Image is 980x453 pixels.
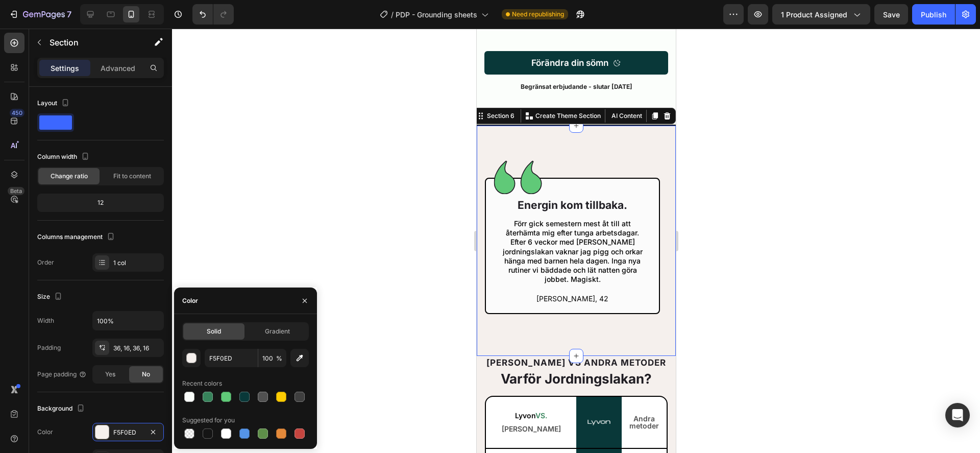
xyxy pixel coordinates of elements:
div: 36, 16, 36, 16 [113,344,161,353]
div: 1 col [113,258,161,268]
input: Eg: FFFFFF [205,349,258,367]
span: Save [883,10,900,19]
div: 450 [10,109,24,117]
div: Color [37,427,53,437]
button: 7 [4,4,76,25]
div: Page padding [37,370,87,379]
iframe: Design area [477,29,676,453]
span: % [276,354,282,363]
div: Padding [37,343,61,352]
div: Recent colors [182,379,222,388]
button: Save [874,4,908,25]
div: 12 [39,196,162,210]
div: Layout [37,97,71,110]
span: PDP - Grounding sheets [396,9,477,20]
div: Publish [921,9,946,20]
div: Order [37,258,54,267]
span: / [391,9,394,20]
div: Color [182,296,198,305]
span: Yes [105,370,115,379]
div: Open Intercom Messenger [945,403,970,427]
span: Gradient [265,327,290,336]
span: 1 product assigned [781,9,847,20]
div: Size [37,290,64,304]
div: Suggested for you [182,416,235,425]
div: Width [37,316,54,325]
span: Change ratio [51,172,88,181]
div: F5F0ED [113,428,143,437]
input: Auto [93,312,163,330]
div: Columns management [37,230,117,244]
span: Fit to content [113,172,151,181]
span: Solid [207,327,221,336]
div: Beta [8,187,24,195]
span: Need republishing [512,10,564,19]
button: 1 product assigned [772,4,870,25]
div: Undo/Redo [192,4,234,25]
button: Publish [912,4,955,25]
p: Section [50,36,133,49]
span: No [142,370,150,379]
div: Column width [37,150,91,164]
p: Advanced [101,63,135,74]
p: Settings [51,63,79,74]
p: 7 [67,8,71,20]
div: Background [37,402,87,416]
